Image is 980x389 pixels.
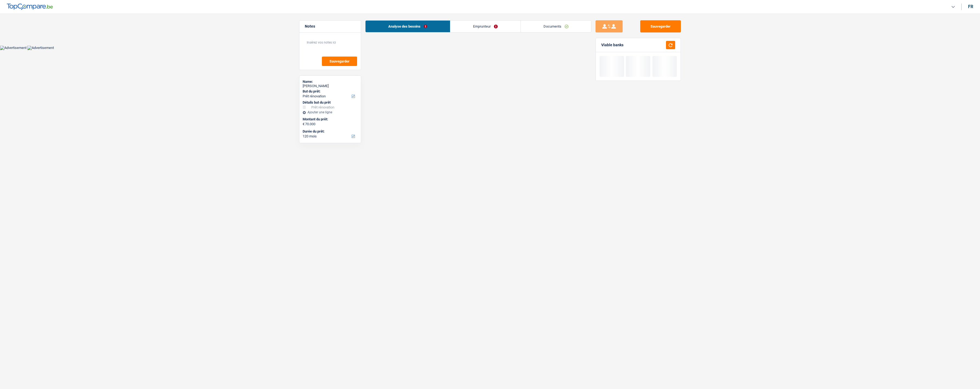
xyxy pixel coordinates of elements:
[329,60,350,63] span: Sauvegarder
[303,100,358,105] div: Détails but du prêt
[450,21,520,32] a: Emprunteur
[640,20,681,32] button: Sauvegarder
[322,57,357,66] button: Sauvegarder
[601,43,623,47] div: Viable banks
[303,110,358,114] div: Ajouter une ligne
[968,4,973,9] div: fr
[303,122,305,126] span: €
[27,46,54,50] img: Advertisement
[303,80,358,84] div: Name:
[303,129,357,134] label: Durée du prêt:
[7,4,53,10] img: TopCompare Logo
[303,84,358,88] div: [PERSON_NAME]
[303,89,357,94] label: But du prêt:
[305,24,355,29] h5: Notes
[303,117,357,121] label: Montant du prêt:
[366,21,450,32] a: Analyse des besoins
[521,21,591,32] a: Documents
